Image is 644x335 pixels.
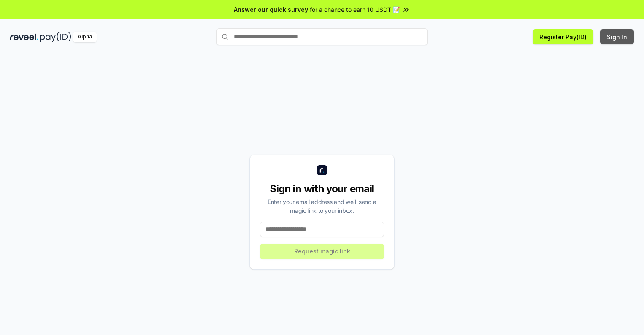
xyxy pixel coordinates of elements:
[317,165,327,175] img: logo_small
[40,32,71,42] img: pay_id
[533,29,593,44] button: Register Pay(ID)
[310,5,400,14] span: for a chance to earn 10 USDT 📝
[260,182,384,196] div: Sign in with your email
[234,5,308,14] span: Answer our quick survey
[10,32,38,42] img: reveel_dark
[260,197,384,215] div: Enter your email address and we’ll send a magic link to your inbox.
[73,32,97,42] div: Alpha
[600,29,634,44] button: Sign In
